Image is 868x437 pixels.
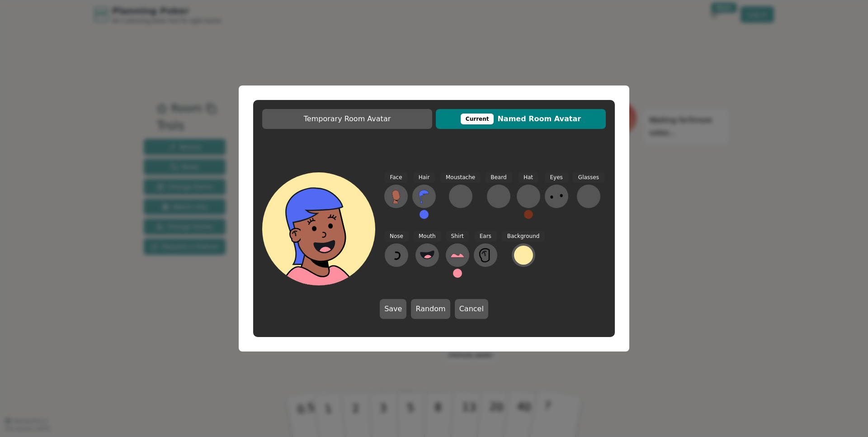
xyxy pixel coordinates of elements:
[384,172,407,183] span: Face
[436,109,606,129] button: CurrentNamed Room Avatar
[518,172,538,183] span: Hat
[485,172,512,183] span: Beard
[413,172,435,183] span: Hair
[545,172,568,183] span: Eyes
[411,299,450,319] button: Random
[502,231,545,242] span: Background
[440,114,601,124] span: Named Room Avatar
[380,299,406,319] button: Save
[573,172,604,183] span: Glasses
[461,114,494,124] div: This avatar will be displayed in dedicated rooms
[440,172,481,183] span: Moustache
[474,231,497,242] span: Ears
[384,231,409,242] span: Nose
[262,109,432,129] button: Temporary Room Avatar
[455,299,488,319] button: Cancel
[446,231,469,242] span: Shirt
[267,114,428,124] span: Temporary Room Avatar
[413,231,441,242] span: Mouth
